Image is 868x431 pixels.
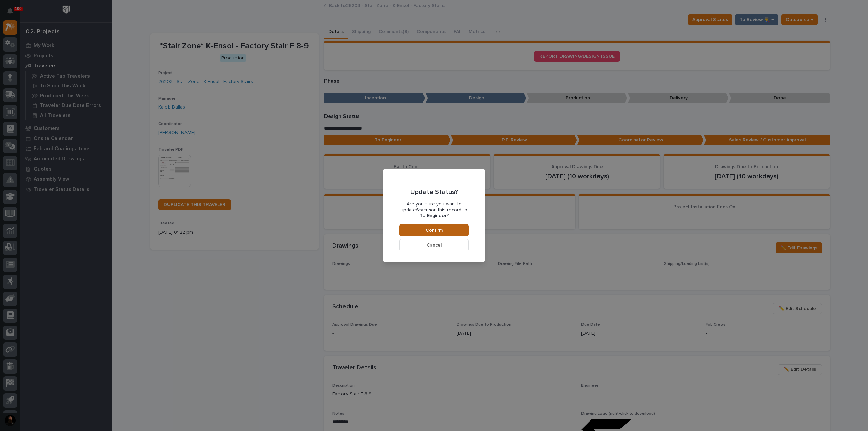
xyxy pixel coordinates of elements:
[410,188,458,196] p: Update Status?
[427,242,442,248] span: Cancel
[420,213,447,218] b: To Engineer
[416,208,431,212] b: Status
[399,224,469,236] button: Confirm
[426,227,443,233] span: Confirm
[399,239,469,251] button: Cancel
[399,201,469,218] p: Are you sure you want to update on this record to ?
